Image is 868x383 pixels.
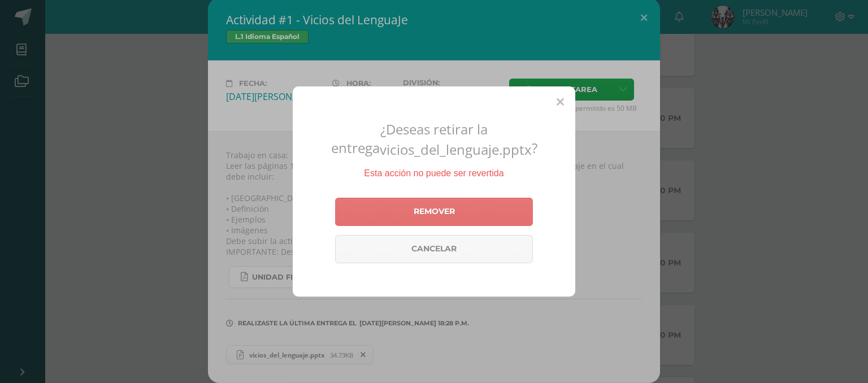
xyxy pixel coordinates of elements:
a: Remover [335,198,533,226]
span: Close (Esc) [557,95,564,108]
span: vicios_del_lenguaje.pptx [380,140,532,159]
span: Esta acción no puede ser revertida [364,168,504,178]
a: Cancelar [335,235,533,263]
h2: ¿Deseas retirar la entrega ? [306,120,562,159]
